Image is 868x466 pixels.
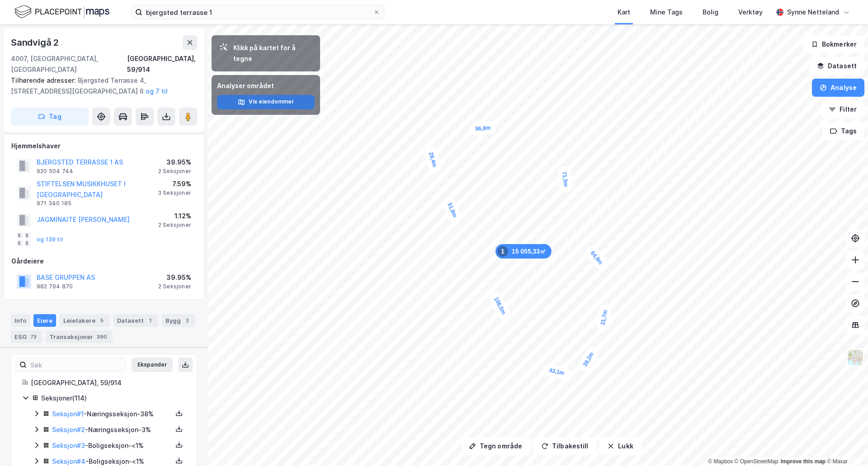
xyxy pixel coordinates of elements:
div: Bjergsted Terrasse 4, [STREET_ADDRESS][GEOGRAPHIC_DATA] 6 [11,75,190,97]
div: Verktøy [738,7,763,18]
iframe: Chat Widget [823,423,868,466]
div: 1 [146,316,155,325]
div: 3 Seksjoner [158,189,191,197]
div: 982 794 870 [37,283,73,290]
input: Søk på adresse, matrikkel, gårdeiere, leietakere eller personer [142,5,373,19]
button: Datasett [809,57,864,75]
a: Seksjon#4 [52,457,85,465]
div: Map marker [542,363,571,381]
div: Seksjoner ( 114 ) [41,393,186,404]
button: Tags [822,122,864,140]
img: Z [847,349,864,366]
a: OpenStreetMap [735,458,778,465]
div: - Næringsseksjon - 38% [52,409,172,419]
div: 7.59% [158,179,191,189]
div: 73 [28,332,38,341]
button: Bokmerker [803,35,864,53]
button: Analyse [812,79,864,97]
div: Map marker [584,244,610,272]
div: Map marker [423,146,443,174]
div: Bygg [162,314,195,327]
div: Map marker [487,290,512,322]
button: Tag [11,108,89,126]
button: Filter [821,100,864,118]
div: Hjemmelshaver [11,141,197,151]
div: 1 [497,246,508,257]
span: Tilhørende adresser: [11,76,78,84]
div: Kart [618,7,630,18]
div: Leietakere [60,314,110,327]
div: 39.95% [158,157,191,168]
button: Tilbakestill [533,437,596,455]
div: [GEOGRAPHIC_DATA], 59/914 [31,377,186,388]
div: Gårdeiere [11,256,197,267]
div: Map marker [495,244,552,259]
div: 920 504 744 [37,168,73,175]
div: Datasett [113,314,158,327]
button: Ekspander [132,358,173,372]
div: Transaksjoner [46,330,113,343]
div: 2 Seksjoner [158,168,191,175]
button: Vis eiendommer [217,95,315,109]
input: Søk [27,358,126,372]
div: Map marker [557,165,573,193]
div: Map marker [576,345,600,374]
div: Kontrollprogram for chat [823,423,868,466]
div: Map marker [595,303,613,331]
div: Bolig [703,7,718,18]
div: 4007, [GEOGRAPHIC_DATA], [GEOGRAPHIC_DATA] [11,53,127,75]
div: ESG [11,330,42,343]
a: Seksjon#2 [52,426,85,433]
div: 1.12% [158,211,191,221]
div: - Næringsseksjon - 3% [52,424,172,435]
div: Analyser området [217,80,315,91]
div: Info [11,314,30,327]
div: 2 Seksjoner [158,283,191,290]
img: logo.f888ab2527a4732fd821a326f86c7f29.svg [14,4,109,20]
div: Eiere [33,314,56,327]
div: 2 [183,316,192,325]
div: - Boligseksjon - <1% [52,440,172,451]
a: Seksjon#3 [52,442,85,449]
a: Mapbox [708,458,733,465]
div: Synne Netteland [787,7,839,18]
div: 971 340 185 [37,200,71,207]
div: Map marker [469,121,496,136]
div: Sandvigå 2 [11,35,61,50]
div: 2 Seksjoner [158,221,191,229]
div: [GEOGRAPHIC_DATA], 59/914 [127,53,197,75]
div: Klikk på kartet for å tegne [233,42,313,64]
a: Seksjon#1 [52,410,84,418]
a: Improve this map [781,458,826,465]
div: Map marker [441,196,463,225]
div: 39.95% [158,272,191,283]
div: 390 [95,332,109,341]
button: Tegn område [461,437,530,455]
div: Mine Tags [650,7,683,18]
div: 5 [97,316,106,325]
button: Lukk [599,437,641,455]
